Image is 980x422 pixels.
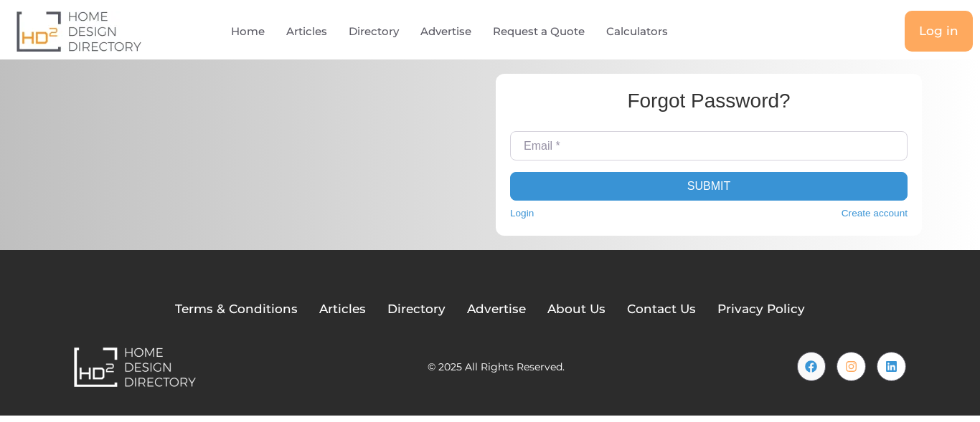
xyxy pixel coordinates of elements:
a: About Us [547,300,606,319]
a: Terms & Conditions [175,300,298,319]
h2: © 2025 All Rights Reserved. [428,362,565,372]
a: Advertise [420,15,471,48]
a: Create account [842,206,908,221]
a: Directory [387,300,446,319]
a: Contact Us [627,300,696,319]
input: Email [510,131,908,160]
nav: Menu [200,15,731,48]
a: Advertise [467,300,526,319]
a: Directory [349,15,399,48]
a: Articles [286,15,327,48]
a: Privacy Policy [717,300,805,319]
h3: Forgot Password? [510,88,908,114]
a: Articles [319,300,366,319]
button: Submit [510,172,908,201]
span: Log in [919,25,958,37]
a: Log in [905,11,973,52]
a: Login [510,206,534,221]
a: Home [231,15,265,48]
a: Calculators [606,15,668,48]
a: Request a Quote [493,15,585,48]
